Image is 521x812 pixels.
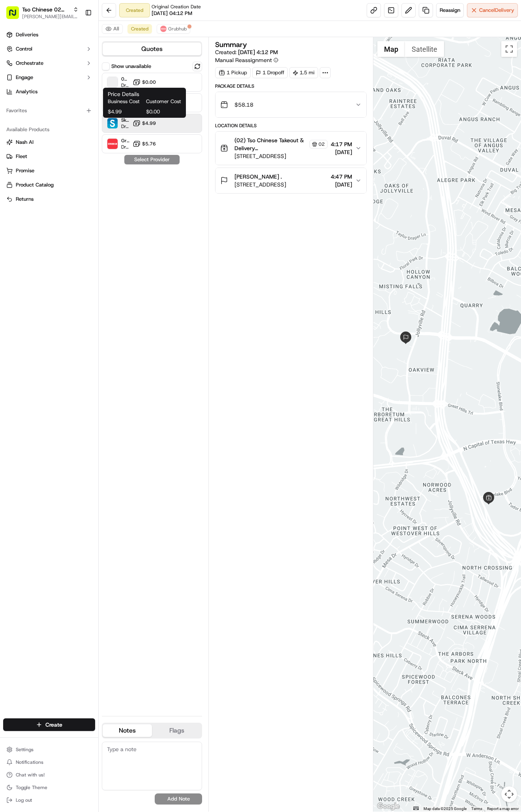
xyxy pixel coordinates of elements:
span: API Documentation [75,177,127,185]
span: Engage [16,74,33,81]
span: [STREET_ADDRESS] [234,181,286,188]
a: Promise [6,167,92,174]
span: Dropoff ETA - [121,82,129,89]
button: (02) Tso Chinese Takeout & Delivery [GEOGRAPHIC_DATA] [GEOGRAPHIC_DATA] Crossing Manager02[STREET... [216,132,366,165]
div: Start new chat [36,75,129,83]
span: $58.18 [234,101,253,109]
span: [DATE] [70,122,86,129]
button: Grubhub [157,24,190,34]
button: Manual Reassignment [215,56,278,64]
a: Terms (opens in new tab) [471,806,482,811]
button: Create [3,718,95,731]
button: Control [3,43,95,55]
button: Keyboard shortcuts [413,806,419,810]
span: Deliveries [16,31,38,38]
span: Grubhub [121,138,129,144]
span: Knowledge Base [16,177,60,185]
button: CancelDelivery [467,3,518,17]
span: Nash AI [16,139,34,146]
input: Got a question? Start typing here... [21,51,142,59]
span: [PERSON_NAME] [24,122,64,129]
a: 💻API Documentation [64,173,130,188]
span: (02) Tso Chinese Takeout & Delivery [GEOGRAPHIC_DATA] [GEOGRAPHIC_DATA] Crossing Manager [234,136,307,152]
a: Nash AI [6,139,92,146]
button: Toggle fullscreen view [501,41,517,57]
span: [STREET_ADDRESS] [234,152,327,160]
button: $0.00 [133,78,156,86]
span: Toggle Theme [16,784,47,791]
a: Deliveries [3,28,95,41]
div: 1 Dropoff [252,67,288,78]
span: Skipcart [121,117,129,123]
span: Created: [215,48,278,56]
div: We're available if you need us! [36,83,109,90]
button: Reassign [436,3,464,17]
button: Returns [3,193,95,205]
label: Show unavailable [111,63,151,70]
button: See all [122,101,144,111]
span: [DATE] 4:12 PM [238,49,278,56]
span: Business Cost [108,98,143,105]
span: Dropoff ETA 25 minutes [121,144,129,150]
span: Grubhub [168,26,187,32]
span: Chat with us! [16,772,45,778]
div: Package Details [215,83,366,89]
a: Analytics [3,85,95,98]
a: Report a map error [487,806,519,811]
span: 4:17 PM [331,140,352,148]
button: Fleet [3,150,95,163]
a: Powered byPylon [56,196,96,202]
button: Promise [3,164,95,177]
img: Nash [8,8,24,24]
span: $0.00 [142,79,156,85]
button: Notifications [3,757,95,768]
button: $58.18 [216,92,366,117]
div: Favorites [3,104,95,117]
span: $5.76 [142,141,156,147]
img: 1736555255976-a54dd68f-1ca7-489b-9aae-adbdc363a1c4 [8,75,22,90]
img: Google [375,801,401,812]
span: Reassign [440,7,460,14]
span: Dropoff ETA 26 minutes [121,123,129,130]
button: Map camera controls [501,786,517,802]
button: Toggle Theme [3,782,95,793]
span: Notifications [16,759,43,765]
button: Product Catalog [3,179,95,191]
div: 1 Pickup [215,67,251,78]
div: Available Products [3,123,95,136]
span: [DATE] [331,148,352,156]
button: Created [127,24,152,34]
img: Skipcart [107,118,118,128]
a: Fleet [6,153,92,160]
span: Settings [16,746,34,753]
button: Nash AI [3,136,95,149]
span: Pylon [79,196,96,202]
button: Start new chat [134,78,144,87]
button: Notes [103,724,152,737]
span: Product Catalog [16,181,54,188]
div: 📗 [8,177,14,184]
button: Settings [3,744,95,755]
span: $4.99 [108,108,143,115]
img: Antonia (Store Manager) [8,136,21,149]
p: Welcome 👋 [8,32,144,44]
span: 4:47 PM [331,173,352,181]
div: Past conversations [8,103,53,109]
a: Product Catalog [6,181,92,188]
span: Create [45,721,62,729]
div: Location Details [215,122,366,129]
img: 8571987876998_91fb9ceb93ad5c398215_72.jpg [17,75,31,90]
div: 💻 [67,177,73,184]
span: Manual Reassignment [215,56,272,64]
span: Promise [16,167,34,174]
span: Returns [16,196,34,203]
span: [DATE] [331,181,352,188]
button: Engage [3,71,95,84]
button: [PERSON_NAME][EMAIL_ADDRESS][DOMAIN_NAME] [22,13,79,20]
span: Original Creation Date [152,4,201,10]
span: $4.99 [142,120,156,126]
span: 02 [319,141,325,147]
button: Tso Chinese 02 Arbor[PERSON_NAME][EMAIL_ADDRESS][DOMAIN_NAME] [3,3,82,22]
button: Show street map [377,41,405,57]
img: Grubhub [107,139,118,149]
